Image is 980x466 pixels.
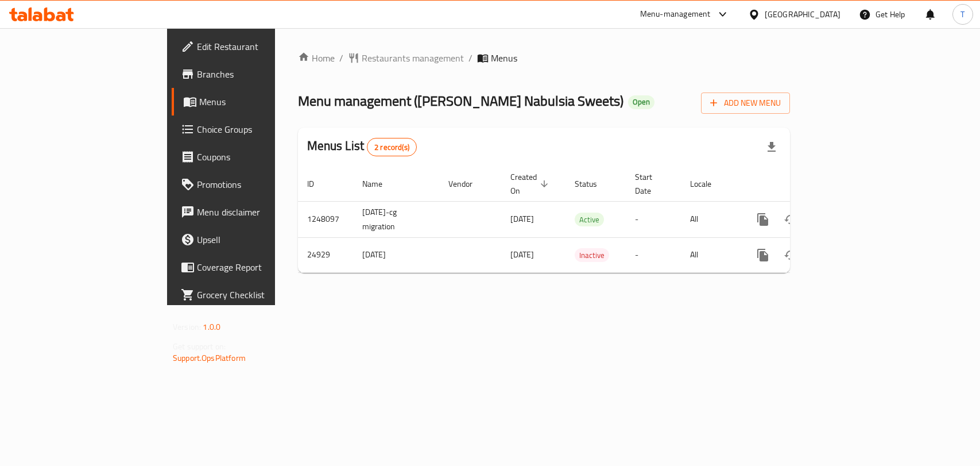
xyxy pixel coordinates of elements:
[172,171,331,198] a: Promotions
[765,8,840,21] div: [GEOGRAPHIC_DATA]
[575,213,604,226] div: Active
[749,241,777,269] button: more
[758,133,785,161] div: Export file
[173,319,201,334] span: Version:
[362,177,397,191] span: Name
[640,7,711,21] div: Menu-management
[448,177,487,191] span: Vendor
[197,178,321,191] span: Promotions
[298,167,869,273] table: enhanced table
[575,213,604,226] span: Active
[626,237,681,272] td: -
[197,205,321,219] span: Menu disclaimer
[362,51,464,65] span: Restaurants management
[173,351,246,365] a: Support.OpsPlatform
[701,93,790,114] button: Add New Menu
[367,142,416,153] span: 2 record(s)
[172,60,331,88] a: Branches
[197,122,321,136] span: Choice Groups
[348,51,464,65] a: Restaurants management
[468,51,472,65] li: /
[172,281,331,309] a: Grocery Checklist
[367,138,417,156] div: Total records count
[307,177,329,191] span: ID
[740,167,869,202] th: Actions
[307,137,417,156] h2: Menus List
[749,206,777,233] button: more
[777,206,804,233] button: Change Status
[298,51,790,65] nav: breadcrumb
[353,201,439,237] td: [DATE]-cg migration
[197,40,321,53] span: Edit Restaurant
[172,198,331,226] a: Menu disclaimer
[197,288,321,302] span: Grocery Checklist
[173,339,226,354] span: Get support on:
[172,115,331,143] a: Choice Groups
[510,211,534,226] span: [DATE]
[172,253,331,281] a: Coverage Report
[575,177,612,191] span: Status
[172,226,331,253] a: Upsell
[491,51,517,65] span: Menus
[203,319,220,334] span: 1.0.0
[510,247,534,262] span: [DATE]
[172,143,331,171] a: Coupons
[626,201,681,237] td: -
[575,249,609,262] span: Inactive
[172,33,331,60] a: Edit Restaurant
[628,95,654,109] div: Open
[172,88,331,115] a: Menus
[339,51,343,65] li: /
[690,177,726,191] span: Locale
[575,248,609,262] div: Inactive
[710,96,781,110] span: Add New Menu
[960,8,964,21] span: T
[681,201,740,237] td: All
[635,170,667,198] span: Start Date
[197,67,321,81] span: Branches
[628,97,654,107] span: Open
[681,237,740,272] td: All
[510,170,552,198] span: Created On
[353,237,439,272] td: [DATE]
[197,260,321,274] span: Coverage Report
[199,95,321,109] span: Menus
[197,233,321,247] span: Upsell
[298,88,623,114] span: Menu management ( [PERSON_NAME] Nabulsia Sweets )
[197,150,321,164] span: Coupons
